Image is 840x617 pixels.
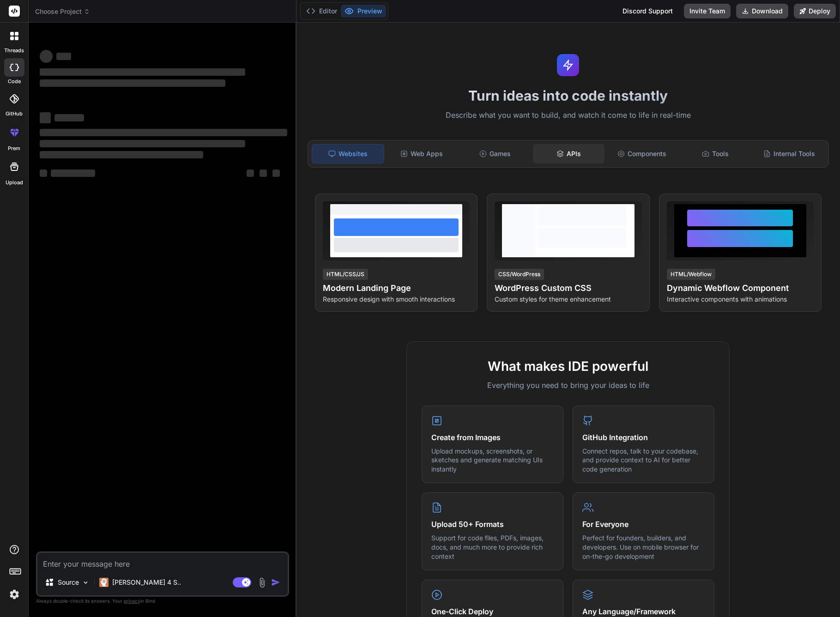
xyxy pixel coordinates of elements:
[112,578,181,587] p: [PERSON_NAME] 4 S..
[667,295,814,304] p: Interactive components with animations
[257,577,267,588] img: attachment
[260,169,267,177] span: ‌
[54,114,84,121] span: ‌
[606,144,678,163] div: Components
[582,519,705,530] h4: For Everyone
[302,109,834,121] p: Describe what you want to build, and watch it come to life in real-time
[431,432,554,443] h4: Create from Images
[271,578,280,587] img: icon
[684,4,731,18] button: Invite Team
[6,110,23,118] label: GitHub
[40,79,225,87] span: ‌
[431,533,554,561] p: Support for code files, PDFs, images, docs, and much more to provide rich context
[736,4,788,18] button: Download
[40,112,51,123] span: ‌
[40,140,245,147] span: ‌
[582,432,705,443] h4: GitHub Integration
[341,5,386,18] button: Preview
[4,47,24,54] label: threads
[582,533,705,561] p: Perfect for founders, builders, and developers. Use on mobile browser for on-the-go development
[272,169,280,177] span: ‌
[51,169,95,177] span: ‌
[302,5,341,18] button: Editor
[753,144,825,163] div: Internal Tools
[323,295,470,304] p: Responsive design with smooth interactions
[82,579,90,587] img: Pick Models
[459,144,531,163] div: Games
[323,269,368,280] div: HTML/CSS/JS
[6,179,23,187] label: Upload
[36,597,289,605] p: Always double-check its answers. Your in Bind
[323,282,470,295] h4: Modern Landing Page
[124,598,140,604] span: privacy
[40,50,53,63] span: ‌
[56,53,71,60] span: ‌
[99,578,109,587] img: Claude 4 Sonnet
[58,578,79,587] p: Source
[8,145,20,152] label: prem
[40,169,47,177] span: ‌
[40,129,287,136] span: ‌
[302,87,834,104] h1: Turn ideas into code instantly
[431,606,554,617] h4: One-Click Deploy
[495,282,641,295] h4: WordPress Custom CSS
[422,357,714,376] h2: What makes IDE powerful
[533,144,604,163] div: APIs
[495,295,641,304] p: Custom styles for theme enhancement
[794,4,836,18] button: Deploy
[495,269,544,280] div: CSS/WordPress
[582,606,705,617] h4: Any Language/Framework
[6,587,22,602] img: settings
[617,4,678,18] div: Discord Support
[35,7,90,16] span: Choose Project
[386,144,458,163] div: Web Apps
[431,447,554,474] p: Upload mockups, screenshots, or sketches and generate matching UIs instantly
[431,519,554,530] h4: Upload 50+ Formats
[680,144,751,163] div: Tools
[582,447,705,474] p: Connect repos, talk to your codebase, and provide context to AI for better code generation
[667,282,814,295] h4: Dynamic Webflow Component
[40,68,245,76] span: ‌
[422,380,714,391] p: Everything you need to bring your ideas to life
[40,151,203,158] span: ‌
[667,269,715,280] div: HTML/Webflow
[8,78,21,85] label: code
[312,144,384,163] div: Websites
[247,169,254,177] span: ‌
